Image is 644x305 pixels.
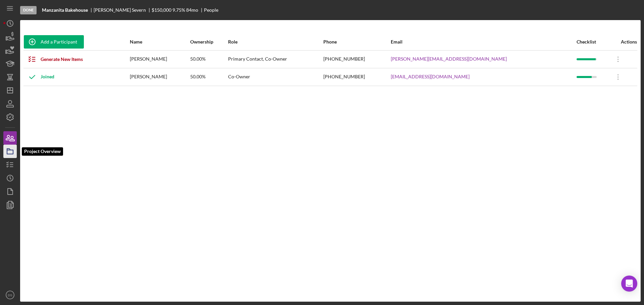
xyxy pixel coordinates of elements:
a: [PERSON_NAME][EMAIL_ADDRESS][DOMAIN_NAME] [391,56,507,62]
div: Co-Owner [228,69,323,85]
div: Open Intercom Messenger [621,276,637,292]
div: Ownership [190,39,227,45]
div: 9.75 % [172,7,185,13]
div: Done [20,6,37,14]
div: [PHONE_NUMBER] [323,69,390,85]
div: Add a Participant [41,35,77,49]
button: DS [3,288,17,302]
div: [PERSON_NAME] [130,51,190,68]
text: DS [8,293,12,297]
div: Primary Contact, Co-Owner [228,51,323,68]
div: Generate New Items [41,53,83,66]
div: 84 mo [186,7,198,13]
div: Name [130,39,190,45]
div: Email [391,39,576,45]
div: Checklist [577,39,609,45]
div: [PERSON_NAME] Severn [94,7,152,13]
button: Generate New Items [24,53,90,66]
div: Joined [24,69,54,85]
b: Manzanita Bakehouse [42,7,88,13]
div: 50.00% [190,51,227,68]
div: People [204,7,218,13]
div: [PHONE_NUMBER] [323,51,390,68]
div: Role [228,39,323,45]
a: [EMAIL_ADDRESS][DOMAIN_NAME] [391,74,470,79]
div: Actions [610,39,637,45]
div: $150,000 [152,7,171,13]
div: Phone [323,39,390,45]
div: [PERSON_NAME] [130,69,190,85]
div: 50.00% [190,69,227,85]
button: Add a Participant [24,35,84,49]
